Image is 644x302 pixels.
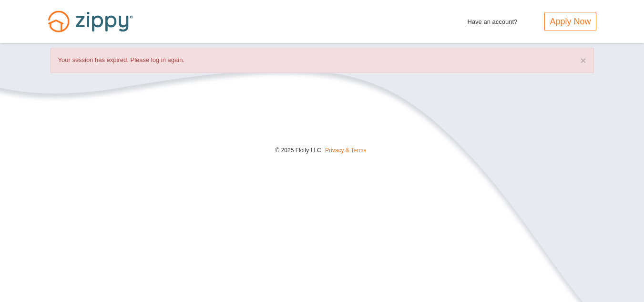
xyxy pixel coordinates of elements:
[544,12,596,31] a: Apply Now
[580,55,586,65] button: ×
[468,12,518,27] span: Have an account?
[51,48,594,73] div: Your session has expired. Please log in again.
[275,147,321,154] span: © 2025 Floify LLC
[325,147,366,154] a: Privacy & Terms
